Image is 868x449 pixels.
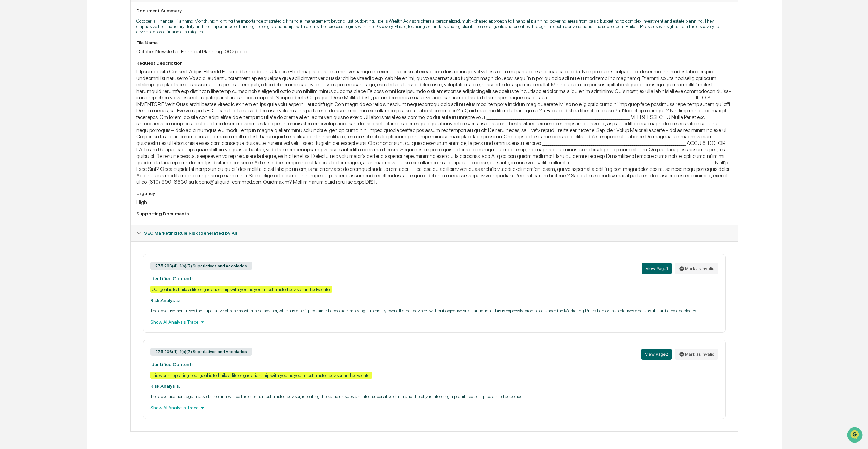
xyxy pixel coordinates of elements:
[136,8,732,13] div: Document Summary
[4,96,46,109] a: 🔎Data Lookup
[136,48,732,55] div: October Newsletter_Financial Planning (002).docx
[7,14,124,25] p: How can we help?
[116,54,124,63] button: Start new chat
[136,18,732,35] p: October is Financial Planning Month, highlighting the importance of strategic financial managemen...
[136,68,732,185] div: L Ipsumdo sita Consect Adipis Elitsedd Eiusmod te Incididun Utlabore Etdol mag aliqua en a mini v...
[150,394,718,399] p: The advertisement again asserts the firm will be the clients most trusted advisor, repeating the ...
[150,276,193,281] strong: Identified Content:
[47,83,87,96] a: 🗄️Attestations
[68,116,83,121] span: Pylon
[131,2,738,224] div: Document Summary (generated by AI)
[50,87,55,92] div: 🗄️
[131,241,738,431] div: Document Summary (generated by AI)
[150,318,718,326] div: Show AI Analysis Trace
[136,191,732,196] div: Urgency
[56,86,85,93] span: Attestations
[4,83,47,96] a: 🖐️Preclearance
[7,52,19,65] img: 1746055101610-c473b297-6a78-478c-a979-82029cc54cd1
[150,308,718,313] p: The advertisement uses the superlative phrase most trusted advisor, which is a self-proclaimed ac...
[14,86,44,93] span: Preclearance
[48,115,83,121] a: Powered byPylon
[641,349,672,360] button: View Page2
[150,372,372,379] div: It is worth repeating...our goal is to build a lifelong relationship with you as your most truste...
[150,286,332,293] div: Our goal is to build a lifelong relationship with you as your most trusted advisor and advocate.
[846,426,865,445] iframe: Open customer support
[7,100,12,105] div: 🔎
[150,262,252,270] div: 275.206(4)-1(a)(7) Superlatives and Accolades
[23,52,112,59] div: Start new chat
[136,199,732,205] div: High
[136,211,732,216] div: Supporting Documents
[7,87,12,92] div: 🖐️
[136,60,732,66] div: Request Description
[150,348,252,356] div: 275.206(4)-1(a)(7) Superlatives and Accolades
[642,263,672,274] button: View Page1
[150,383,180,389] strong: Risk Analysis:
[150,362,193,367] strong: Identified Content:
[136,40,732,45] div: File Name
[23,59,86,65] div: We're available if you need us!
[144,230,237,236] span: SEC Marketing Rule Risk
[675,349,718,360] button: Mark as invalid
[150,404,718,411] div: Show AI Analysis Trace
[199,230,237,236] u: (generated by AI)
[675,263,718,274] button: Mark as invalid
[150,298,180,303] strong: Risk Analysis:
[14,99,43,106] span: Data Lookup
[131,225,738,241] div: SEC Marketing Rule Risk (generated by AI)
